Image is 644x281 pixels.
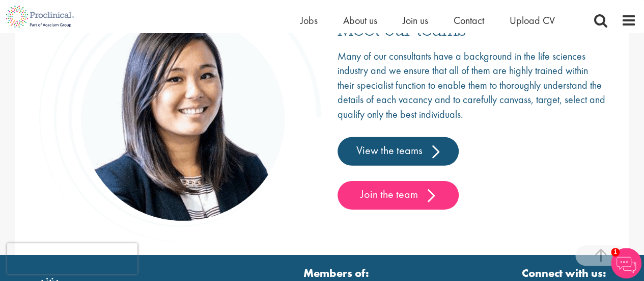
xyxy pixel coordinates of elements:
[522,265,608,281] strong: Connect with us:
[338,181,459,210] a: Join the team
[611,248,620,257] span: 1
[300,14,318,27] a: Jobs
[454,14,484,27] a: Contact
[338,137,459,166] a: View the teams
[510,14,555,27] a: Upload CV
[343,14,377,27] a: About us
[611,248,641,278] img: Chatbot
[403,14,428,27] a: Join us
[7,243,137,274] iframe: reCAPTCHA
[338,49,606,210] div: Many of our consultants have a background in the life sciences industry and we ensure that all of...
[187,265,486,281] strong: Members of:
[338,19,606,38] h3: Meet our teams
